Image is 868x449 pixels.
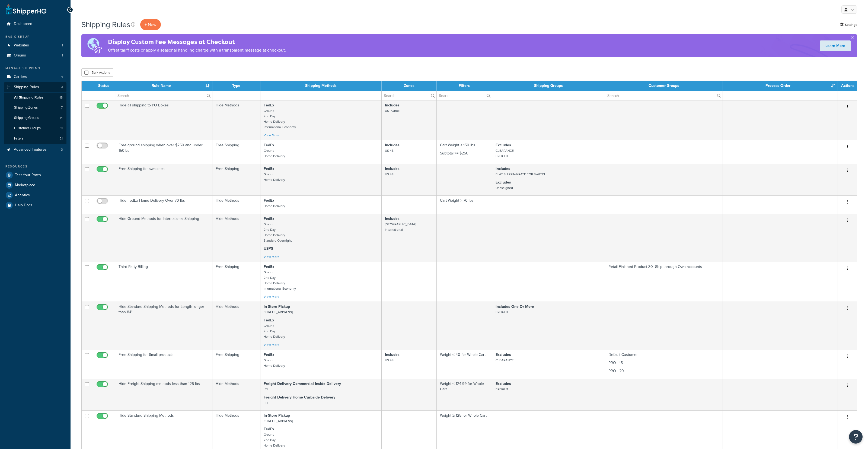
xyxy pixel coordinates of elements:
strong: Includes [385,352,400,358]
td: Hide Methods [212,214,260,262]
strong: Includes [385,166,400,172]
p: + New [140,19,161,30]
div: Resources [4,164,66,169]
li: Filters [4,134,66,144]
span: Shipping Zones [14,105,38,110]
li: Websites [4,40,66,50]
th: Process Order : activate to sort column ascending [723,81,838,91]
input: Search [605,91,723,100]
li: All Shipping Rules [4,93,66,103]
span: 1 [62,53,63,58]
li: Customer Groups [4,123,66,133]
input: Search [437,91,492,100]
button: Open Resource Center [849,430,863,444]
small: Ground 2nd Day Home Delivery International Economy [264,270,296,291]
th: Actions [838,81,857,91]
small: Ground 2nd Day Home Delivery [264,323,285,339]
small: US 48 [385,172,394,177]
small: LTL [264,400,269,405]
small: US 48 [385,148,394,153]
a: Settings [840,21,857,29]
span: Dashboard [14,22,32,26]
th: Zones [382,81,437,91]
td: Weight ≤ 124.99 for Whole Cart [437,379,492,410]
strong: FedEx [264,166,274,172]
a: View More [264,254,279,259]
a: Shipping Zones 7 [4,103,66,113]
a: All Shipping Rules 13 [4,93,66,103]
strong: FedEx [264,216,274,222]
strong: FedEx [264,317,274,323]
h4: Display Custom Fee Messages at Checkout [108,37,286,46]
span: Filters [14,136,23,141]
small: FREIGHT [496,310,508,315]
th: Shipping Methods [260,81,382,91]
small: Ground 2nd Day Home Delivery International Economy [264,108,296,129]
strong: In-Store Pickup [264,413,290,418]
span: Origins [14,53,26,58]
td: Free Shipping [212,164,260,195]
a: Shipping Groups 14 [4,113,66,123]
span: Customer Groups [14,126,41,131]
strong: FedEx [264,142,274,148]
strong: Includes [385,102,400,108]
img: duties-banner-06bc72dcb5fe05cb3f9472aba00be2ae8eb53ab6f0d8bb03d382ba314ac3c341.png [81,34,108,57]
td: Hide Methods [212,195,260,214]
td: Free Shipping [212,350,260,379]
th: Rule Name : activate to sort column ascending [115,81,212,91]
strong: Includes [385,216,400,222]
span: 1 [62,43,63,48]
strong: FedEx [264,352,274,358]
small: Ground Home Delivery [264,358,285,368]
td: Free Shipping for swatches [115,164,212,195]
small: FREIGHT [496,387,508,392]
small: Ground Home Delivery [264,148,285,159]
td: Free Shipping for Small products [115,350,212,379]
li: Dashboard [4,19,66,29]
a: Customer Groups 11 [4,123,66,133]
span: All Shipping Rules [14,95,43,100]
p: Subtotal >= $250 [440,151,489,156]
strong: Includes One Or More [496,304,534,309]
span: 11 [60,126,63,131]
a: Test Your Rates [4,170,66,180]
span: Advanced Features [14,147,47,152]
td: Hide Ground Methods for International Shipping [115,214,212,262]
th: Customer Groups [605,81,723,91]
td: Hide FedEx Home Delivery Over 70 lbs [115,195,212,214]
span: Analytics [15,193,30,198]
td: Cart Weight < 150 lbs [437,140,492,164]
a: Filters 21 [4,134,66,144]
td: Cart Weight > 70 lbs [437,195,492,214]
strong: USPS [264,246,273,251]
th: Type [212,81,260,91]
span: 3 [61,147,63,152]
small: LTL [264,387,269,392]
td: Hide Standard Shipping Methods for Length longer than 84" [115,302,212,350]
small: [GEOGRAPHIC_DATA] International [385,222,416,232]
td: Third Party Billing [115,262,212,302]
td: Free ground shipping when over $250 and under 150lbs [115,140,212,164]
th: Status [92,81,115,91]
td: Hide Freight Shipping methods less than 125 lbs [115,379,212,410]
a: View More [264,294,279,299]
span: Marketplace [15,183,35,188]
a: Carriers [4,72,66,82]
strong: FedEx [264,102,274,108]
p: PRO - 15 [608,360,719,366]
td: Weight ≤ 40 for Whole Cart [437,350,492,379]
td: Hide all shipping to PO Boxes [115,100,212,140]
strong: Freight Delivery Home Curbside Delivery [264,394,335,400]
small: US 48 [385,358,394,363]
th: Filters [437,81,492,91]
strong: Excludes [496,381,511,387]
span: Carriers [14,75,27,79]
strong: FedEx [264,426,274,432]
div: Manage Shipping [4,66,66,71]
small: CLEARANCE FREIGHT [496,148,514,159]
small: Ground 2nd Day Home Delivery [264,432,285,448]
td: Hide Methods [212,100,260,140]
span: Websites [14,43,29,48]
